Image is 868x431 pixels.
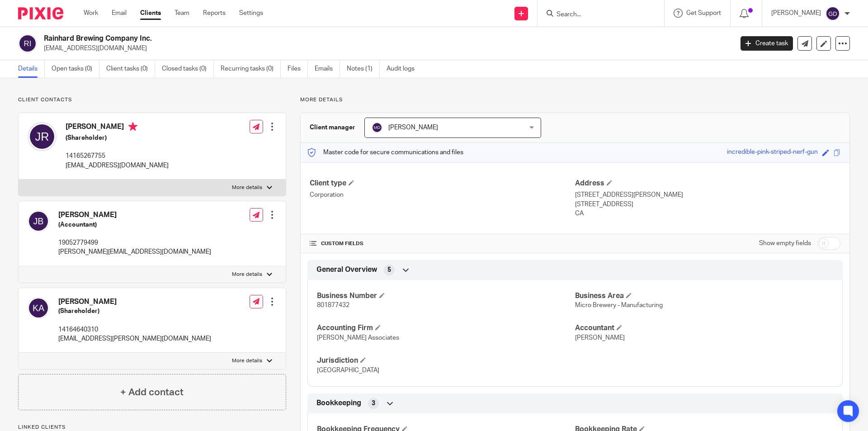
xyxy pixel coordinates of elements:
a: Files [288,60,308,78]
img: svg%3E [28,297,49,319]
h5: (Accountant) [58,220,211,229]
h5: (Shareholder) [66,133,169,142]
a: Audit logs [387,60,421,78]
img: svg%3E [18,34,37,53]
a: Create task [741,36,793,51]
h4: [PERSON_NAME] [58,210,211,220]
p: [STREET_ADDRESS] [575,200,840,209]
p: More details [232,271,262,278]
a: Client tasks (0) [106,60,155,78]
img: svg%3E [28,210,49,232]
h4: Jurisdiction [317,356,575,365]
h4: Business Area [575,291,833,301]
h2: Rainhard Brewing Company Inc. [44,34,590,43]
span: Bookkeeping [316,398,361,408]
h4: [PERSON_NAME] [66,122,169,133]
a: Email [112,9,127,18]
p: Linked clients [18,424,286,431]
a: Reports [203,9,226,18]
a: Work [84,9,98,18]
p: [EMAIL_ADDRESS][DOMAIN_NAME] [66,161,169,170]
h4: Address [575,179,840,188]
h4: + Add contact [120,385,184,399]
a: Emails [315,60,340,78]
a: Open tasks (0) [52,60,99,78]
img: svg%3E [826,6,840,21]
h5: (Shareholder) [58,307,211,316]
p: 14164640310 [58,325,211,334]
span: 5 [387,265,391,275]
p: Corporation [310,190,575,199]
i: Primary [128,122,137,131]
span: Get Support [686,10,721,16]
span: [GEOGRAPHIC_DATA] [317,367,379,374]
span: 801877432 [317,302,349,308]
span: 3 [372,399,375,408]
p: [EMAIL_ADDRESS][DOMAIN_NAME] [44,44,727,53]
h3: Client manager [310,123,355,132]
p: More details [300,96,850,104]
h4: Accountant [575,323,833,333]
span: [PERSON_NAME] [575,335,625,341]
span: [PERSON_NAME] Associates [317,335,399,341]
p: Master code for secure communications and files [307,148,463,157]
span: General Overview [316,265,377,275]
p: [EMAIL_ADDRESS][PERSON_NAME][DOMAIN_NAME] [58,334,211,343]
a: Closed tasks (0) [162,60,214,78]
span: [PERSON_NAME] [388,124,438,131]
p: [PERSON_NAME][EMAIL_ADDRESS][DOMAIN_NAME] [58,247,211,256]
img: svg%3E [372,122,382,133]
a: Team [175,9,189,18]
img: Pixie [18,7,63,19]
p: 14165267755 [66,152,169,161]
a: Details [18,60,45,78]
p: Client contacts [18,96,286,104]
p: [PERSON_NAME] [771,9,821,18]
input: Search [556,11,637,19]
p: More details [232,184,262,191]
p: [STREET_ADDRESS][PERSON_NAME] [575,190,840,199]
label: Show empty fields [759,239,811,248]
p: More details [232,357,262,365]
img: svg%3E [28,122,57,151]
a: Notes (1) [347,60,380,78]
h4: [PERSON_NAME] [58,297,211,307]
h4: Client type [310,179,575,188]
p: 19052779499 [58,238,211,247]
h4: Business Number [317,291,575,301]
h4: CUSTOM FIELDS [310,240,575,247]
a: Settings [239,9,263,18]
span: Micro Brewery - Manufacturing [575,302,663,308]
a: Clients [140,9,161,18]
div: incredible-pink-striped-nerf-gun [727,147,818,158]
p: CA [575,209,840,218]
a: Recurring tasks (0) [221,60,281,78]
h4: Accounting Firm [317,323,575,333]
